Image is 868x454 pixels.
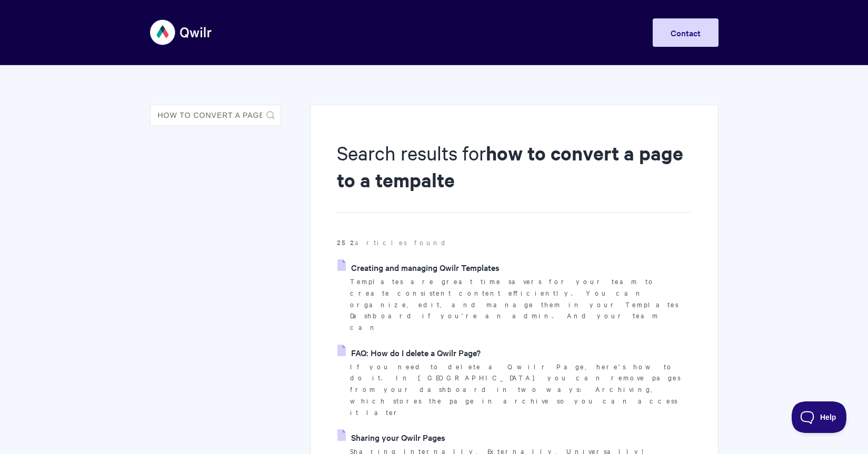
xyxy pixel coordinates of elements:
[337,139,691,213] h1: Search results for
[337,237,691,248] p: articles found
[792,401,847,433] iframe: Toggle Customer Support
[337,140,683,193] strong: how to convert a page to a tempalte
[350,361,691,418] p: If you need to delete a Qwilr Page, here's how to do it. In [GEOGRAPHIC_DATA] you can remove page...
[150,13,213,52] img: Qwilr Help Center
[653,18,719,47] a: Contact
[350,276,691,333] p: Templates are great time savers for your team to create consistent content efficiently. You can o...
[337,429,445,445] a: Sharing your Qwilr Pages
[337,259,500,275] a: Creating and managing Qwilr Templates
[337,345,481,360] a: FAQ: How do I delete a Qwilr Page?
[337,237,355,247] strong: 252
[150,105,281,126] input: Search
